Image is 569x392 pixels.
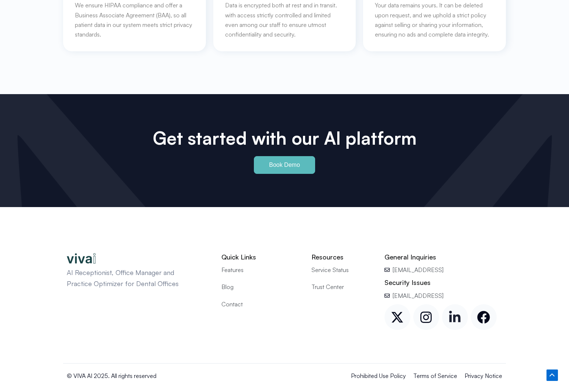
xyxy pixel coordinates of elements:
h2: Resources [311,253,373,261]
span: Service Status [311,265,349,275]
span: [EMAIL_ADDRESS] [391,265,444,275]
p: © VIVA AI 2025. All rights reserved [67,371,258,381]
p: Your data remains yours. It can be deleted upon request, and we uphold a strict policy against se... [375,0,494,39]
a: Book Demo [254,156,315,174]
h2: Security Issues [384,278,502,287]
a: Privacy Notice [465,371,502,381]
h2: Get started with our Al platform [133,127,436,149]
span: Features [221,265,244,275]
a: Features [221,265,300,275]
a: Service Status [311,265,373,275]
p: AI Receptionist, Office Manager and Practice Optimizer for Dental Offices [67,267,196,289]
a: [EMAIL_ADDRESS] [384,265,502,275]
span: Trust Center [311,282,344,292]
a: [EMAIL_ADDRESS] [384,291,502,300]
span: Book Demo [269,162,300,168]
span: Blog [221,282,234,292]
a: Terms of Service [413,371,457,381]
a: Contact [221,299,300,309]
p: Data is encrypted both at rest and in transit. with access strictly controlled and limited even a... [225,0,344,39]
h2: Quick Links [221,253,300,261]
h2: General Inquiries [384,253,502,261]
a: Trust Center [311,282,373,292]
a: Prohibited Use Policy [351,371,406,381]
span: Contact [221,299,243,309]
p: We ensure HIPAA compliance and offer a Business Associate Agreement (BAA), so all patient data in... [75,0,194,39]
span: [EMAIL_ADDRESS] [391,291,444,300]
a: Blog [221,282,300,292]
